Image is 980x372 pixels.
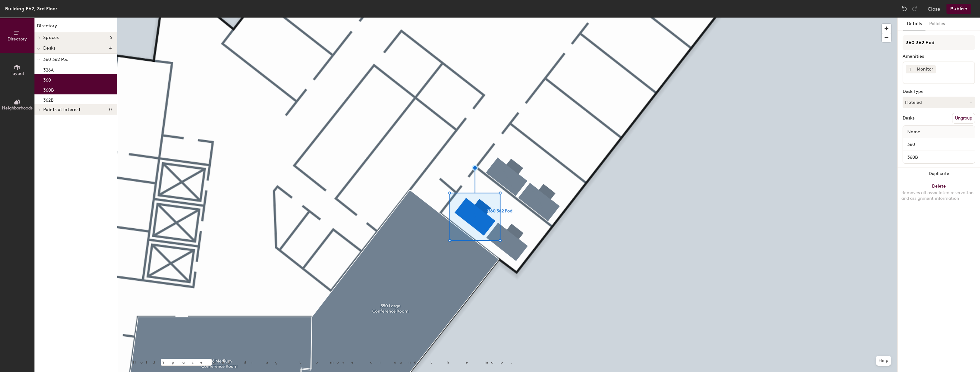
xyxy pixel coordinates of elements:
[925,18,949,30] button: Policies
[906,65,914,73] button: 1
[898,180,980,208] button: DeleteRemoves all associated reservation and assignment information
[903,18,925,30] button: Details
[43,66,54,73] p: 326A
[903,54,975,59] div: Amenities
[928,4,940,14] button: Close
[952,113,975,124] button: Ungroup
[43,107,81,112] span: Points of interest
[946,4,971,14] button: Publish
[904,140,973,149] input: Unnamed desk
[109,35,112,40] span: 6
[10,71,24,76] span: Layout
[903,116,914,121] div: Desks
[43,46,55,51] span: Desks
[898,167,980,180] button: Duplicate
[5,5,57,13] div: Building E62, 3rd Floor
[911,6,918,12] img: Redo
[43,76,51,83] p: 360
[914,65,936,73] div: Monitor
[904,126,923,138] span: Name
[109,46,112,51] span: 4
[901,6,908,12] img: Undo
[2,105,33,111] span: Neighborhoods
[8,36,27,42] span: Directory
[903,89,975,94] div: Desk Type
[43,86,54,93] p: 360B
[904,153,973,162] input: Unnamed desk
[903,97,975,108] button: Hoteled
[876,356,891,366] button: Help
[43,57,68,62] span: 360 362 Pod
[34,23,117,32] h1: Directory
[43,35,59,40] span: Spaces
[43,96,54,103] p: 362B
[109,107,112,112] span: 0
[901,190,976,201] div: Removes all associated reservation and assignment information
[909,66,911,73] span: 1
